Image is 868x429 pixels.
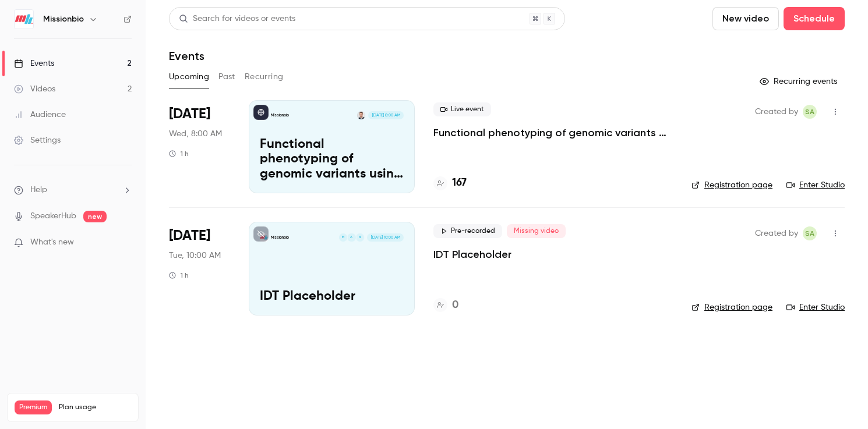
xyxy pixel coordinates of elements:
button: Recurring [245,68,284,86]
button: Past [218,68,235,86]
a: Registration page [691,179,772,191]
img: Dr Dominik Lindenhofer [357,111,365,119]
a: 167 [433,175,467,191]
a: IDT PlaceholderMissionbioNAM[DATE] 10:00 AMIDT Placeholder [249,222,415,315]
span: [DATE] 8:00 AM [368,111,403,119]
span: Wed, 8:00 AM [169,128,222,140]
a: Enter Studio [786,302,845,313]
div: Videos [14,83,55,95]
div: M [338,233,348,242]
span: What's new [30,236,74,249]
div: A [347,233,356,242]
a: Functional phenotyping of genomic variants using joint multiomic single-cell DNA–RNA sequencing [433,126,673,140]
a: IDT Placeholder [433,247,511,261]
span: Simon Allardice [803,226,817,240]
p: IDT Placeholder [260,289,404,304]
div: Oct 15 Wed, 8:00 AM (America/Los Angeles) [169,100,230,193]
span: [DATE] 10:00 AM [367,233,403,242]
span: [DATE] [169,105,210,123]
span: Premium [15,400,52,414]
h6: Missionbio [43,13,84,25]
iframe: Noticeable Trigger [118,237,132,248]
img: Missionbio [15,10,33,29]
div: Events [14,58,54,69]
h1: Events [169,49,204,63]
span: new [83,211,107,222]
button: Upcoming [169,68,209,86]
a: Functional phenotyping of genomic variants using joint multiomic single-cell DNA–RNA sequencingMi... [249,100,415,193]
a: Enter Studio [786,179,845,191]
p: Functional phenotyping of genomic variants using joint multiomic single-cell DNA–RNA sequencing [260,137,404,182]
button: New video [712,7,779,30]
span: [DATE] [169,226,210,245]
span: Live event [433,102,491,116]
span: SA [805,226,814,240]
a: SpeakerHub [30,210,76,222]
span: Missing video [507,224,566,238]
h4: 167 [452,175,467,191]
button: Recurring events [754,72,845,91]
p: Missionbio [271,112,289,118]
p: Missionbio [271,235,289,240]
li: help-dropdown-opener [14,184,132,196]
span: Help [30,184,47,196]
span: Created by [755,226,798,240]
div: Settings [14,134,61,146]
span: Tue, 10:00 AM [169,250,221,261]
div: Audience [14,109,66,120]
div: 1 h [169,149,189,158]
div: N [355,233,365,242]
h4: 0 [452,297,458,313]
span: Simon Allardice [803,105,817,119]
div: Search for videos or events [179,13,295,25]
span: Pre-recorded [433,224,502,238]
div: Dec 2 Tue, 10:00 AM (America/Los Angeles) [169,222,230,315]
span: Created by [755,105,798,119]
div: 1 h [169,271,189,280]
a: 0 [433,297,458,313]
button: Schedule [784,7,845,30]
span: SA [805,105,814,119]
a: Registration page [691,302,772,313]
span: Plan usage [59,403,131,412]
